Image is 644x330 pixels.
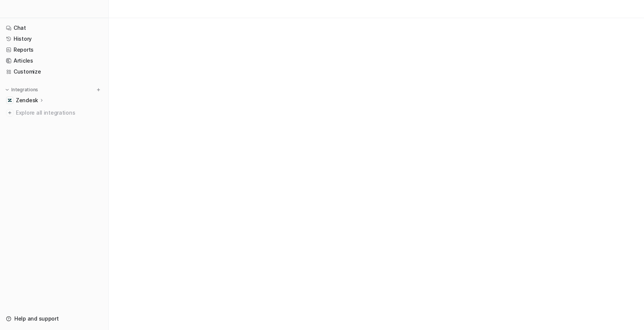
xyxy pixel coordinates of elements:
a: Chat [3,23,105,33]
p: Integrations [11,87,38,93]
img: explore all integrations [6,109,14,117]
a: Explore all integrations [3,107,105,118]
a: Customize [3,66,105,77]
img: menu_add.svg [96,87,101,92]
a: Articles [3,55,105,66]
button: Integrations [3,86,40,94]
span: Explore all integrations [16,107,102,119]
p: Zendesk [16,97,38,104]
a: Reports [3,45,105,55]
a: History [3,34,105,44]
img: expand menu [5,87,10,92]
img: Zendesk [8,98,12,103]
a: Help and support [3,313,105,324]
